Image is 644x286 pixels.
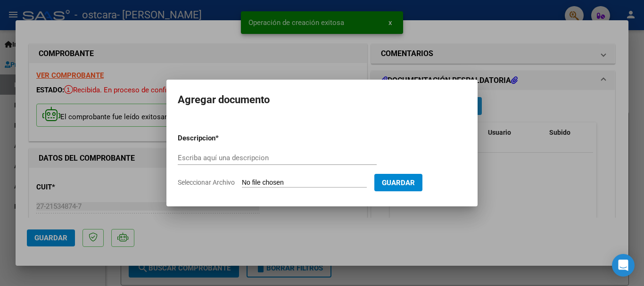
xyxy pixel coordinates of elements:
[612,254,635,277] div: Open Intercom Messenger
[178,91,466,109] h2: Agregar documento
[374,174,422,191] button: Guardar
[178,133,264,144] p: Descripcion
[382,179,415,187] span: Guardar
[178,179,235,186] span: Seleccionar Archivo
